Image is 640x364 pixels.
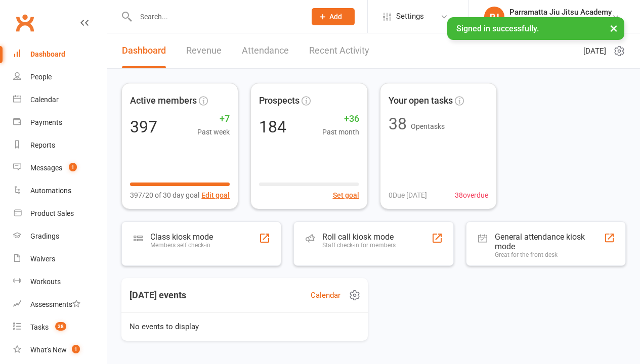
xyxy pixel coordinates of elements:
a: Gradings [13,225,107,248]
span: 397/20 of 30 day goal [130,190,199,201]
div: PJ [484,7,504,27]
a: Dashboard [122,33,166,68]
span: +36 [322,112,359,126]
a: Messages 1 [13,157,107,179]
div: Staff check-in for members [322,242,396,249]
a: Recent Activity [309,33,369,68]
a: Waivers [13,248,107,270]
a: What's New1 [13,339,107,361]
span: 1 [72,345,80,353]
div: Gradings [30,232,59,240]
div: Payments [30,118,62,126]
a: People [13,66,107,88]
div: 184 [259,119,286,135]
div: 38 [389,116,407,132]
span: 1 [69,163,77,171]
a: Attendance [242,33,289,68]
span: 38 [55,322,66,331]
div: What's New [30,346,67,354]
a: Calendar [13,88,107,111]
a: Automations [13,179,107,202]
span: Past week [197,126,230,138]
a: Clubworx [12,10,37,35]
div: Automations [30,187,71,195]
span: +7 [197,112,230,126]
span: Open tasks [411,122,445,130]
div: Assessments [30,300,80,308]
div: People [30,73,52,81]
div: Dashboard [30,50,65,58]
a: Product Sales [13,202,107,225]
span: Active members [130,94,197,108]
a: Reports [13,134,107,157]
div: Great for the front desk [495,251,604,258]
div: Workouts [30,278,61,286]
span: 38 overdue [455,190,488,201]
button: Edit goal [201,190,230,201]
div: Parramatta Jiu Jitsu Academy [509,17,612,26]
a: Calendar [311,289,340,301]
span: 0 Due [DATE] [389,190,427,201]
div: Tasks [30,323,49,331]
a: Tasks 38 [13,316,107,339]
span: Add [329,13,342,21]
a: Dashboard [13,43,107,66]
span: Your open tasks [389,94,453,108]
a: Workouts [13,270,107,293]
div: Roll call kiosk mode [322,232,396,242]
span: [DATE] [583,45,606,57]
button: Add [312,8,355,25]
div: Parramatta Jiu Jitsu Academy [509,8,612,17]
span: Prospects [259,94,300,108]
div: Class kiosk mode [150,232,213,242]
a: Payments [13,111,107,134]
div: General attendance kiosk mode [495,232,604,251]
div: Reports [30,141,55,149]
div: Waivers [30,255,55,263]
button: Set goal [333,190,359,201]
input: Search... [133,10,298,24]
div: Product Sales [30,209,74,217]
div: No events to display [117,312,372,341]
span: Past month [322,126,359,138]
div: Members self check-in [150,242,213,249]
a: Revenue [186,33,222,68]
button: × [605,17,623,39]
a: Assessments [13,293,107,316]
span: Signed in successfully. [456,24,539,33]
div: 397 [130,119,157,135]
h3: [DATE] events [121,286,194,304]
span: Settings [396,5,424,28]
div: Messages [30,164,62,172]
div: Calendar [30,96,59,104]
